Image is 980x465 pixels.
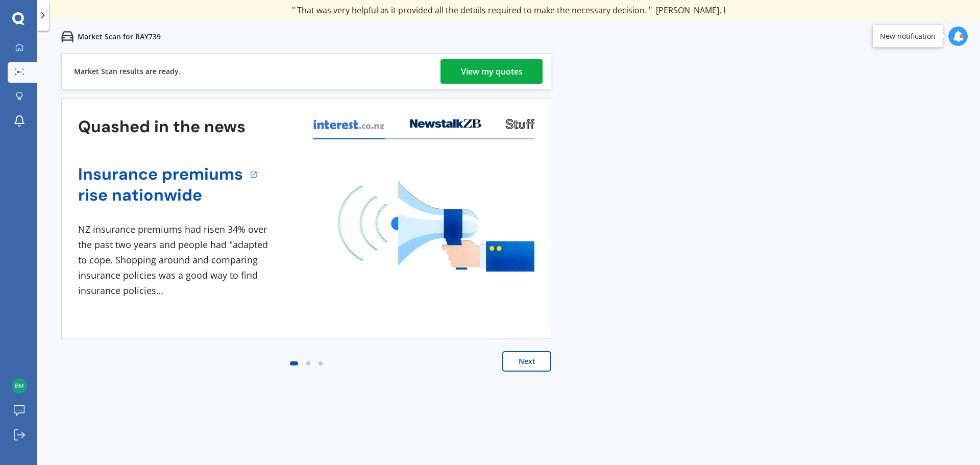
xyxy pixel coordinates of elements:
p: Market Scan for RAY739 [78,32,161,42]
img: media image [338,181,534,272]
div: NZ insurance premiums had risen 34% over the past two years and people had "adapted to cope. Shop... [78,222,272,298]
div: Market Scan results are ready. [74,54,181,89]
img: 1c2ecea4b42fba7ae56eae662b1ca230 [12,378,27,394]
a: rise nationwide [78,185,243,206]
div: View my quotes [461,59,523,84]
h3: Quashed in the news [78,116,246,137]
a: View my quotes [440,59,543,84]
button: Next [502,351,551,372]
img: car.f15378c7a67c060ca3f3.svg [61,31,73,43]
a: Insurance premiums [78,164,243,185]
div: New notification [880,31,936,41]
